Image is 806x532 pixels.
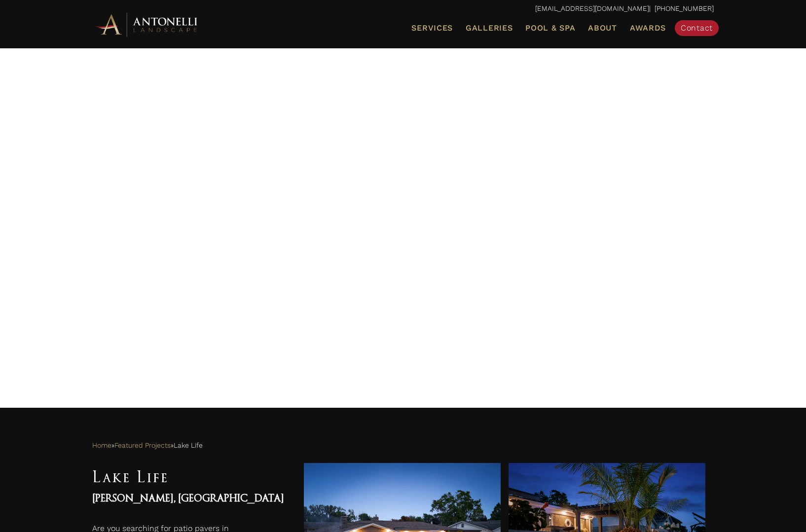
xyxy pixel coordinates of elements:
[114,439,171,452] a: Featured Projects
[675,20,719,36] a: Contact
[521,22,579,35] a: Pool & Spa
[174,439,203,452] span: Lake Life
[681,23,713,33] span: Contact
[630,23,666,33] span: Awards
[584,22,621,35] a: About
[92,439,111,452] a: Home
[92,438,714,453] nav: Breadcrumbs
[411,24,453,32] span: Services
[92,462,284,490] h1: Lake Life
[462,22,516,35] a: Galleries
[407,22,457,35] a: Services
[92,11,201,38] img: Antonelli Horizontal Logo
[588,24,617,32] span: About
[92,490,284,507] h4: [PERSON_NAME], [GEOGRAPHIC_DATA]
[466,23,513,33] span: Galleries
[92,2,714,15] p: | [PHONE_NUMBER]
[525,23,575,33] span: Pool & Spa
[626,22,670,35] a: Awards
[535,4,649,12] a: [EMAIL_ADDRESS][DOMAIN_NAME]
[92,439,203,452] span: » »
